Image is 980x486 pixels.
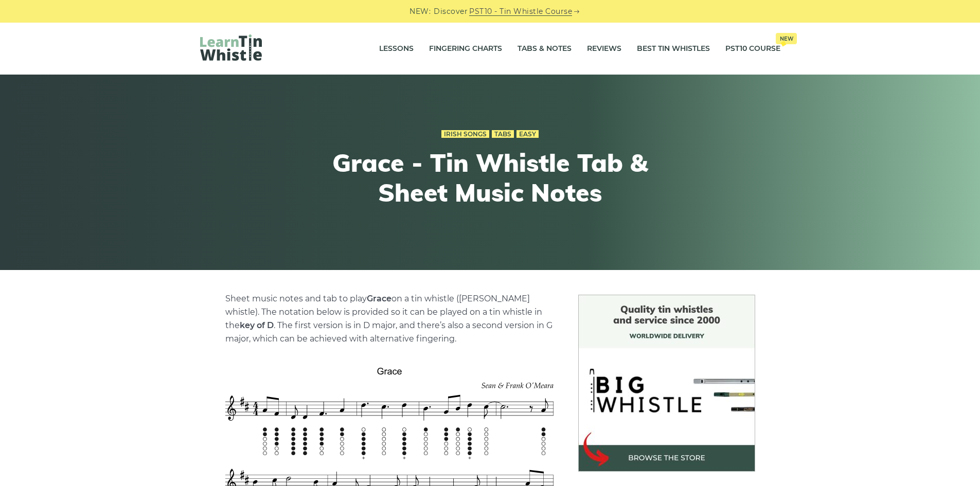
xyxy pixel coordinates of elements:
h1: Grace - Tin Whistle Tab & Sheet Music Notes [301,148,680,207]
a: Tabs [492,130,514,138]
a: Lessons [379,36,414,62]
p: Sheet music notes and tab to play on a tin whistle ([PERSON_NAME] whistle). The notation below is... [225,292,554,346]
a: Reviews [587,36,621,62]
img: BigWhistle Tin Whistle Store [578,295,755,472]
img: LearnTinWhistle.com [200,34,262,61]
a: Irish Songs [441,130,489,138]
a: Tabs & Notes [518,36,572,62]
a: PST10 CourseNew [725,36,780,62]
strong: key of D [240,320,274,330]
span: New [776,33,797,44]
strong: Grace [367,294,391,303]
a: Best Tin Whistles [637,36,710,62]
a: Easy [516,130,539,138]
a: Fingering Charts [429,36,502,62]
